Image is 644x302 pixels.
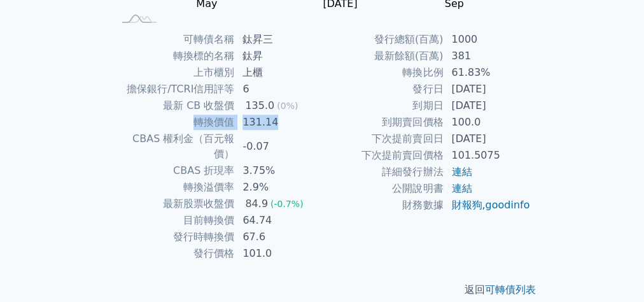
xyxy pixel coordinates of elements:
td: 下次提前賣回價格 [322,147,444,164]
p: 返回 [98,282,546,298]
a: 財報狗 [451,199,482,211]
td: CBAS 權利金（百元報價） [113,131,235,162]
td: 財務數據 [322,197,444,213]
td: 1000 [444,31,531,48]
td: 目前轉換價 [113,212,235,229]
td: 100.0 [444,114,531,131]
div: 聊天小工具 [580,241,644,302]
td: 3.75% [235,162,322,179]
td: 101.0 [235,245,322,262]
td: 發行價格 [113,245,235,262]
span: (-0.7%) [270,199,304,209]
td: 轉換標的名稱 [113,48,235,64]
a: 連結 [451,182,472,194]
span: (0%) [277,101,298,111]
td: 到期日 [322,97,444,114]
td: 轉換溢價率 [113,179,235,196]
a: 連結 [451,166,472,178]
td: 131.14 [235,114,322,131]
td: , [444,197,531,213]
td: 上市櫃別 [113,64,235,81]
td: 下次提前賣回日 [322,131,444,147]
td: 101.5075 [444,147,531,164]
td: 轉換價值 [113,114,235,131]
td: [DATE] [444,81,531,97]
td: 2.9% [235,179,322,196]
td: 到期賣回價格 [322,114,444,131]
td: 最新 CB 收盤價 [113,97,235,114]
div: 135.0 [242,98,277,113]
td: -0.07 [235,131,322,162]
td: 發行總額(百萬) [322,31,444,48]
td: 轉換比例 [322,64,444,81]
td: 發行日 [322,81,444,97]
td: CBAS 折現率 [113,162,235,179]
td: 64.74 [235,212,322,229]
iframe: Chat Widget [580,241,644,302]
td: 381 [444,48,531,64]
td: 擔保銀行/TCRI信用評等 [113,81,235,97]
td: 61.83% [444,64,531,81]
td: 可轉債名稱 [113,31,235,48]
td: [DATE] [444,97,531,114]
td: 鈦昇三 [235,31,322,48]
td: 最新餘額(百萬) [322,48,444,64]
td: 發行時轉換價 [113,229,235,245]
td: 鈦昇 [235,48,322,64]
td: 最新股票收盤價 [113,196,235,212]
td: 6 [235,81,322,97]
div: 84.9 [242,196,270,212]
a: goodinfo [485,199,529,211]
td: 67.6 [235,229,322,245]
td: [DATE] [444,131,531,147]
td: 上櫃 [235,64,322,81]
td: 詳細發行辦法 [322,164,444,180]
a: 可轉債列表 [485,284,536,296]
td: 公開說明書 [322,180,444,197]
